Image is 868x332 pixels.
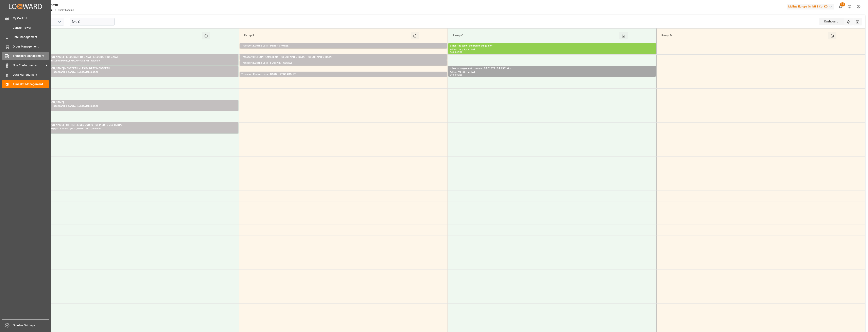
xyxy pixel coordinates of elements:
[33,55,237,59] div: Transport [PERSON_NAME] - [GEOGRAPHIC_DATA] - [GEOGRAPHIC_DATA]
[2,14,49,22] a: My Cockpit
[456,51,462,53] div: 08:30
[13,54,49,58] span: Transport Management
[2,71,49,79] a: Data Management
[241,55,445,59] div: Transport [PERSON_NAME] Lots - [GEOGRAPHIC_DATA] - [GEOGRAPHIC_DATA]
[450,48,654,51] div: Pallets: ,TU: ,City: ,Arrival:
[241,59,445,63] div: Pallets: 8,TU: 270,City: [GEOGRAPHIC_DATA],Arrival: [DATE] 00:00:00
[836,2,845,11] button: show 24 new notifications
[13,82,49,86] span: Timeslot Management
[2,24,49,32] a: Control Tower
[13,73,49,77] span: Data Management
[241,72,445,76] div: Transport Kuehne Lots - CORSI - VENDARGUES
[787,3,836,10] button: Melitta Europa GmbH & Co. KG
[2,33,49,41] a: Rate Management
[456,51,456,53] div: -
[241,76,445,80] div: Pallets: 3,TU: 554,City: [GEOGRAPHIC_DATA],Arrival: [DATE] 00:00:00
[241,65,445,69] div: Pallets: 1,TU: 94,City: [GEOGRAPHIC_DATA],Arrival: [DATE] 00:00:00
[13,26,49,30] span: Control Tower
[242,32,411,39] div: Ramp B
[56,19,63,25] button: open menu
[2,52,49,60] a: Transport Management
[13,44,49,49] span: Order Management
[33,67,237,71] div: Transport [PERSON_NAME] MONTCEAU - LE COUDRAY MONTCEAU
[33,127,237,131] div: Pallets: 1,TU: 508,City: [GEOGRAPHIC_DATA],Arrival: [DATE] 00:00:00
[70,18,115,25] input: DD-MM-YYYY
[241,61,445,65] div: Transport Kuehne Lots - FOURNIE - CESTAS
[450,74,456,76] div: 09:00
[33,71,237,74] div: Pallets: ,TU: 60,City: [GEOGRAPHIC_DATA],Arrival: [DATE] 00:00:00
[840,2,845,6] span: 24
[13,35,49,39] span: Rate Management
[13,323,49,328] span: Sidebar Settings
[456,74,456,76] div: -
[2,42,49,50] a: Order Management
[451,32,619,39] div: Ramp C
[450,51,456,53] div: 08:00
[33,105,237,108] div: Pallets: ,TU: 98,City: [GEOGRAPHIC_DATA],Arrival: [DATE] 00:00:00
[13,63,45,68] span: Non Conformance
[241,48,445,51] div: Pallets: 23,TU: 117,City: [GEOGRAPHIC_DATA],Arrival: [DATE] 00:00:00
[450,67,654,71] div: other - chargement corniere : CT 5107P/ CT 4381W -
[450,44,654,48] div: other - ab textel delavenne au quai 9 -
[241,44,445,48] div: Transport Kuehne Lots - DERE - CAUREL
[456,74,462,76] div: 09:30
[787,4,834,10] div: Melitta Europa GmbH & Co. KG
[450,71,654,74] div: Pallets: ,TU: ,City: ,Arrival:
[845,2,854,11] button: Help Center
[34,32,202,39] div: Ramp A
[2,80,49,88] a: Timeslot Management
[13,16,49,20] span: My Cockpit
[33,59,237,63] div: Pallets: 3,TU: 62,City: [GEOGRAPHIC_DATA],Arrival: [DATE] 00:00:00
[33,100,237,105] div: Transport [PERSON_NAME]
[819,18,844,25] div: Dashboard
[660,32,828,39] div: Ramp D
[33,123,237,127] div: Transport [PERSON_NAME] - ST PIERRE DES CORPS - ST PIERRE DES CORPS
